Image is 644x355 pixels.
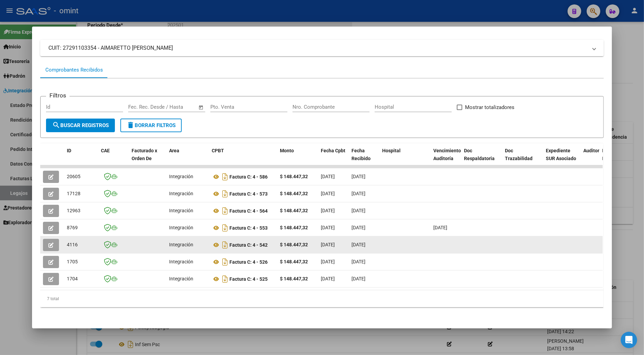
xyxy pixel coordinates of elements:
mat-expansion-panel-header: CUIT: 27291103354 - AIMARETTO [PERSON_NAME] [40,40,603,56]
strong: $ 148.447,32 [280,276,308,281]
span: Integración [169,208,193,213]
datatable-header-cell: CPBT [209,143,277,173]
datatable-header-cell: Vencimiento Auditoría [431,143,461,173]
button: Open calendar [197,104,205,111]
span: [DATE] [351,242,365,247]
i: Descargar documento [221,240,229,250]
span: Auditoria [583,148,603,153]
span: [DATE] [351,208,365,213]
span: Fecha Recibido [351,148,371,161]
span: [DATE] [351,259,365,264]
span: Integración [169,191,193,196]
span: Expediente SUR Asociado [546,148,576,161]
i: Descargar documento [221,257,229,267]
datatable-header-cell: Area [166,143,209,173]
datatable-header-cell: Facturado x Orden De [129,143,166,173]
span: [DATE] [351,191,365,196]
span: [DATE] [351,225,365,230]
span: [DATE] [321,208,335,213]
span: 17128 [67,191,80,196]
datatable-header-cell: Fecha Cpbt [318,143,349,173]
span: Retencion IIBB [602,148,624,161]
i: Descargar documento [221,274,229,284]
span: [DATE] [321,276,335,281]
button: Buscar Registros [46,119,115,132]
datatable-header-cell: Retencion IIBB [599,143,627,173]
span: Integración [169,259,193,264]
span: 1705 [67,259,78,264]
span: CAE [101,148,110,153]
div: Comprobantes Recibidos [45,66,103,74]
strong: Factura C: 4 - 586 [229,174,268,180]
span: Mostrar totalizadores [465,103,514,111]
datatable-header-cell: CAE [98,143,129,173]
span: [DATE] [321,191,335,196]
datatable-header-cell: Doc Respaldatoria [461,143,502,173]
span: ID [67,148,71,153]
span: Doc Trazabilidad [505,148,533,161]
span: Buscar Registros [52,122,109,128]
i: Descargar documento [221,171,229,182]
div: 7 total [40,290,603,307]
span: Integración [169,174,193,179]
span: Integración [169,242,193,247]
span: 4116 [67,242,78,247]
mat-panel-title: CUIT: 27291103354 - AIMARETTO [PERSON_NAME] [48,44,587,52]
datatable-header-cell: Doc Trazabilidad [502,143,543,173]
strong: $ 148.447,32 [280,174,308,179]
strong: Factura C: 4 - 542 [229,242,268,248]
span: [DATE] [351,174,365,179]
div: Open Intercom Messenger [621,332,637,348]
strong: Factura C: 4 - 553 [229,225,268,231]
datatable-header-cell: Expediente SUR Asociado [543,143,581,173]
datatable-header-cell: Fecha Recibido [349,143,379,173]
datatable-header-cell: Monto [277,143,318,173]
strong: $ 148.447,32 [280,242,308,247]
datatable-header-cell: ID [64,143,98,173]
span: Fecha Cpbt [321,148,345,153]
span: 8769 [67,225,78,230]
span: Doc Respaldatoria [464,148,495,161]
button: Borrar Filtros [120,119,182,132]
mat-icon: search [52,121,60,129]
span: Facturado x Orden De [132,148,157,161]
span: Monto [280,148,294,153]
span: [DATE] [321,259,335,264]
span: [DATE] [321,174,335,179]
span: Hospital [382,148,401,153]
span: CPBT [212,148,224,153]
span: Area [169,148,179,153]
span: Integración [169,276,193,281]
span: [DATE] [433,225,447,230]
strong: $ 148.447,32 [280,259,308,264]
input: Fecha inicio [128,104,156,110]
h3: Filtros [46,91,70,100]
i: Descargar documento [221,222,229,233]
strong: $ 148.447,32 [280,191,308,196]
i: Descargar documento [221,205,229,216]
span: Borrar Filtros [126,122,176,128]
strong: $ 148.447,32 [280,208,308,213]
strong: Factura C: 4 - 526 [229,259,268,265]
strong: Factura C: 4 - 525 [229,276,268,282]
span: [DATE] [321,242,335,247]
span: 12963 [67,208,80,213]
strong: Factura C: 4 - 564 [229,208,268,214]
span: Integración [169,225,193,230]
datatable-header-cell: Hospital [379,143,431,173]
i: Descargar documento [221,188,229,199]
span: [DATE] [351,276,365,281]
span: [DATE] [321,225,335,230]
span: Vencimiento Auditoría [433,148,461,161]
span: 1704 [67,276,78,281]
input: Fecha fin [162,104,195,110]
mat-icon: delete [126,121,135,129]
strong: Factura C: 4 - 573 [229,191,268,197]
span: 20605 [67,174,80,179]
strong: $ 148.447,32 [280,225,308,230]
datatable-header-cell: Auditoria [581,143,599,173]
